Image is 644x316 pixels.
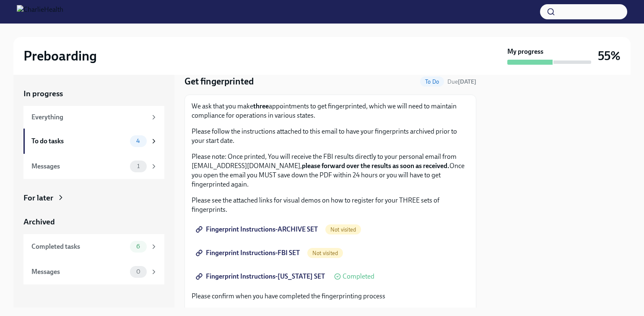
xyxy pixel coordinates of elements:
a: Messages1 [23,154,164,179]
span: Fingerprint Instructions-[US_STATE] SET [197,272,325,281]
img: CharlieHealth [17,5,63,18]
a: Fingerprint Instructions-[US_STATE] SET [192,268,331,285]
p: We ask that you make appointments to get fingerprinted, which we will need to maintain compliance... [192,102,469,120]
a: For later [23,192,164,203]
a: Fingerprint Instructions-ARCHIVE SET [192,221,324,238]
a: To do tasks4 [23,129,164,154]
a: Completed tasks6 [23,234,164,259]
h3: 55% [598,48,621,63]
a: In progress [23,88,164,99]
h4: Get fingerprinted [184,75,254,88]
span: 1 [132,163,145,169]
div: Completed tasks [31,242,127,251]
span: Fingerprint Instructions-ARCHIVE SET [197,225,318,234]
p: Please see the attached links for visual demos on how to register for your THREE sets of fingerpr... [192,196,469,214]
p: Please follow the instructions attached to this email to have your fingerprints archived prior to... [192,127,469,145]
div: To do tasks [31,137,127,146]
strong: three [253,102,269,110]
span: 6 [131,243,145,250]
strong: My progress [507,47,543,56]
span: To Do [420,79,444,85]
strong: please forward over the results as soon as received. [302,162,449,170]
div: Messages [31,267,127,276]
span: Completed [343,273,374,280]
div: For later [23,192,53,203]
strong: [DATE] [458,78,476,85]
span: 0 [131,269,145,275]
span: Due [447,78,476,85]
p: Please note: Once printed, You will receive the FBI results directly to your personal email from ... [192,152,469,189]
a: Archived [23,216,164,227]
span: Not visited [325,226,361,233]
p: Please confirm when you have completed the fingerprinting process [192,292,469,301]
div: Everything [31,113,147,122]
div: Messages [31,162,127,171]
span: Not visited [307,250,343,256]
span: Fingerprint Instructions-FBI SET [197,249,300,257]
a: Everything [23,106,164,129]
a: Fingerprint Instructions-FBI SET [192,245,306,261]
h2: Preboarding [23,47,97,64]
span: August 22nd, 2025 09:00 [447,78,476,86]
span: 4 [131,138,145,144]
a: Messages0 [23,259,164,284]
